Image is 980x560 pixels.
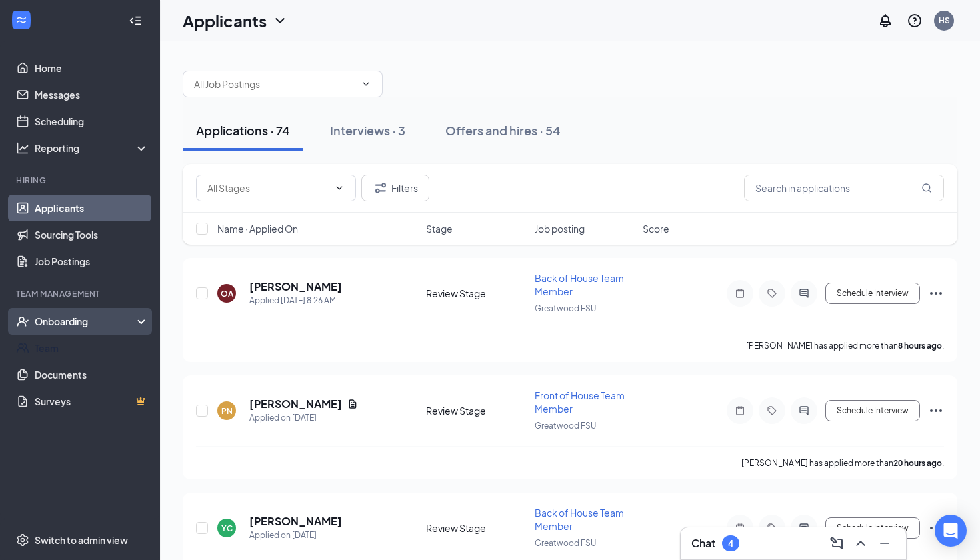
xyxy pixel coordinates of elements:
svg: Notifications [877,13,893,29]
svg: Tag [764,523,780,533]
div: Reporting [35,141,149,155]
span: Score [643,222,669,235]
span: Name · Applied On [217,222,298,235]
button: Filter Filters [361,175,429,201]
a: Sourcing Tools [35,221,149,248]
svg: Tag [764,288,780,299]
svg: ChevronUp [853,535,869,551]
svg: Ellipses [928,403,944,419]
a: Team [35,335,149,361]
span: Back of House Team Member [535,507,624,532]
div: Open Intercom Messenger [935,515,967,547]
a: Scheduling [35,108,149,135]
button: Minimize [874,533,895,554]
p: [PERSON_NAME] has applied more than . [741,457,944,469]
div: Offers and hires · 54 [445,122,561,139]
a: Messages [35,81,149,108]
button: Schedule Interview [825,517,920,539]
svg: MagnifyingGlass [921,183,932,193]
input: All Stages [207,181,329,195]
div: HS [939,15,950,26]
div: Review Stage [426,404,527,417]
a: SurveysCrown [35,388,149,415]
span: Stage [426,222,453,235]
svg: Filter [373,180,389,196]
svg: Note [732,523,748,533]
b: 20 hours ago [893,458,942,468]
h5: [PERSON_NAME] [249,397,342,411]
h3: Chat [691,536,715,551]
svg: Analysis [16,141,29,155]
svg: ActiveChat [796,288,812,299]
span: Greatwood FSU [535,421,596,431]
div: OA [221,288,233,299]
div: Hiring [16,175,146,186]
svg: ChevronDown [272,13,288,29]
svg: WorkstreamLogo [15,13,28,27]
svg: Note [732,288,748,299]
button: Schedule Interview [825,400,920,421]
input: All Job Postings [194,77,355,91]
h1: Applicants [183,9,267,32]
svg: Settings [16,533,29,547]
svg: ChevronDown [334,183,345,193]
button: Schedule Interview [825,283,920,304]
a: Home [35,55,149,81]
svg: Collapse [129,14,142,27]
svg: ComposeMessage [829,535,845,551]
a: Applicants [35,195,149,221]
span: Back of House Team Member [535,272,624,297]
input: Search in applications [744,175,944,201]
svg: ChevronDown [361,79,371,89]
div: Applied on [DATE] [249,529,342,542]
svg: QuestionInfo [907,13,923,29]
svg: Ellipses [928,285,944,301]
div: YC [221,523,233,534]
p: [PERSON_NAME] has applied more than . [746,340,944,351]
h5: [PERSON_NAME] [249,279,342,294]
svg: ActiveChat [796,523,812,533]
a: Documents [35,361,149,388]
div: Team Management [16,288,146,299]
svg: Minimize [877,535,893,551]
div: Interviews · 3 [330,122,405,139]
div: Applied [DATE] 8:26 AM [249,294,342,307]
div: Review Stage [426,287,527,300]
a: Job Postings [35,248,149,275]
div: Applied on [DATE] [249,411,358,425]
svg: Note [732,405,748,416]
svg: Document [347,399,358,409]
b: 8 hours ago [898,341,942,351]
button: ComposeMessage [826,533,847,554]
div: Switch to admin view [35,533,128,547]
span: Job posting [535,222,585,235]
div: 4 [728,538,733,549]
div: Onboarding [35,315,137,328]
svg: UserCheck [16,315,29,328]
button: ChevronUp [850,533,871,554]
span: Front of House Team Member [535,389,625,415]
div: Review Stage [426,521,527,535]
span: Greatwood FSU [535,303,596,313]
span: Greatwood FSU [535,538,596,548]
h5: [PERSON_NAME] [249,514,342,529]
svg: Ellipses [928,520,944,536]
svg: ActiveChat [796,405,812,416]
svg: Tag [764,405,780,416]
div: PN [221,405,233,417]
div: Applications · 74 [196,122,290,139]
